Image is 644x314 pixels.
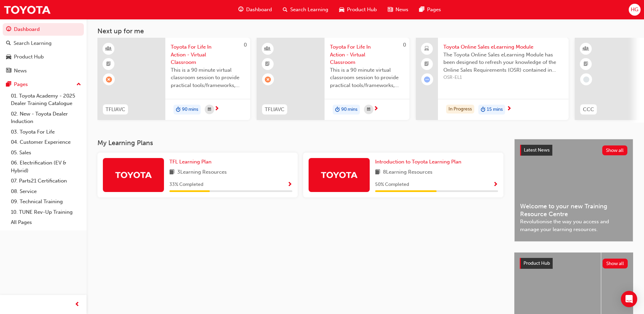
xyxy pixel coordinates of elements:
[287,182,292,188] span: Show Progress
[347,6,377,14] span: Product Hub
[6,54,11,60] span: car-icon
[182,106,198,114] span: 90 mins
[8,137,84,147] a: 04. Customer Experience
[3,51,84,63] a: Product Hub
[75,300,80,309] span: prev-icon
[3,65,84,77] a: News
[171,66,245,89] span: This is a 90 minute virtual classroom session to provide practical tools/frameworks, behaviours a...
[115,169,152,181] img: Trak
[424,45,429,53] span: laptop-icon
[335,105,340,114] span: duration-icon
[583,76,589,83] span: learningRecordVerb_NONE-icon
[403,42,406,48] span: 0
[334,3,382,17] a: car-iconProduct Hub
[257,38,409,120] a: 0TFLIAVCToyota For Life In Action - Virtual ClassroomThis is a 90 minute virtual classroom sessio...
[265,60,270,69] span: booktick-icon
[621,291,637,307] div: Open Intercom Messenger
[520,258,628,269] a: Product HubShow all
[419,5,424,14] span: pages-icon
[208,105,211,114] span: calendar-icon
[76,80,81,89] span: up-icon
[383,168,433,177] span: 8 Learning Resources
[106,106,125,114] span: TFLIAVC
[3,2,51,17] img: Trak
[3,37,84,50] a: Search Learning
[583,106,594,114] span: CCC
[8,91,84,109] a: 01. Toyota Academy - 2025 Dealer Training Catalogue
[375,168,380,177] span: book-icon
[320,169,358,181] img: Trak
[446,105,474,114] div: In Progress
[265,106,284,114] span: TFLIAVC
[388,5,393,14] span: news-icon
[169,168,174,177] span: book-icon
[514,139,633,242] a: Latest NewsShow allWelcome to your new Training Resource CentreRevolutionise the way you access a...
[520,203,627,218] span: Welcome to your new Training Resource Centre
[8,158,84,176] a: 06. Electrification (EV & Hybrid)
[629,4,641,16] button: HG
[602,145,628,155] button: Show all
[424,76,430,83] span: learningRecordVerb_ATTEMPT-icon
[6,82,11,88] span: pages-icon
[169,159,211,165] span: TFL Learning Plan
[169,181,203,189] span: 33 % Completed
[584,45,588,53] span: learningResourceType_INSTRUCTOR_LED-icon
[443,43,563,51] span: Toyota Online Sales eLearning Module
[341,106,357,114] span: 90 mins
[214,106,219,112] span: next-icon
[106,60,111,69] span: booktick-icon
[330,66,404,89] span: This is a 90 minute virtual classroom session to provide practical tools/frameworks, behaviours a...
[339,5,344,14] span: car-icon
[367,105,370,114] span: calendar-icon
[424,60,429,69] span: booktick-icon
[481,105,485,114] span: duration-icon
[8,196,84,207] a: 09. Technical Training
[169,158,214,166] a: TFL Learning Plan
[97,38,250,120] a: 0TFLIAVCToyota For Life In Action - Virtual ClassroomThis is a 90 minute virtual classroom sessio...
[3,78,84,91] button: Pages
[443,51,563,74] span: The Toyota Online Sales eLearning Module has been designed to refresh your knowledge of the Onlin...
[14,39,52,47] div: Search Learning
[382,3,414,17] a: news-iconNews
[6,68,11,74] span: news-icon
[6,40,11,47] span: search-icon
[244,42,247,48] span: 0
[14,53,44,61] div: Product Hub
[8,207,84,217] a: 10. TUNE Rev-Up Training
[8,176,84,186] a: 07. Parts21 Certification
[375,181,409,189] span: 50 % Completed
[177,168,227,177] span: 3 Learning Resources
[171,43,245,66] span: Toyota For Life In Action - Virtual Classroom
[14,67,27,75] div: News
[106,76,112,83] span: learningRecordVerb_ABSENT-icon
[487,106,503,114] span: 15 mins
[395,6,408,14] span: News
[3,23,84,36] a: Dashboard
[283,5,288,14] span: search-icon
[6,27,11,33] span: guage-icon
[416,38,569,120] a: Toyota Online Sales eLearning ModuleThe Toyota Online Sales eLearning Module has been designed to...
[8,186,84,197] a: 08. Service
[87,27,644,35] h3: Next up for me
[238,5,243,14] span: guage-icon
[246,6,272,14] span: Dashboard
[265,45,270,53] span: learningResourceType_INSTRUCTOR_LED-icon
[14,81,28,88] div: Pages
[507,106,512,112] span: next-icon
[8,147,84,158] a: 05. Sales
[520,218,627,233] span: Revolutionise the way you access and manage your learning resources.
[375,159,461,165] span: Introduction to Toyota Learning Plan
[290,6,328,14] span: Search Learning
[8,217,84,228] a: All Pages
[265,76,271,83] span: learningRecordVerb_ABSENT-icon
[277,3,334,17] a: search-iconSearch Learning
[330,43,404,66] span: Toyota For Life In Action - Virtual Classroom
[524,147,550,153] span: Latest News
[97,139,503,147] h3: My Learning Plans
[414,3,446,17] a: pages-iconPages
[603,259,628,268] button: Show all
[493,182,498,188] span: Show Progress
[427,6,441,14] span: Pages
[523,260,550,266] span: Product Hub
